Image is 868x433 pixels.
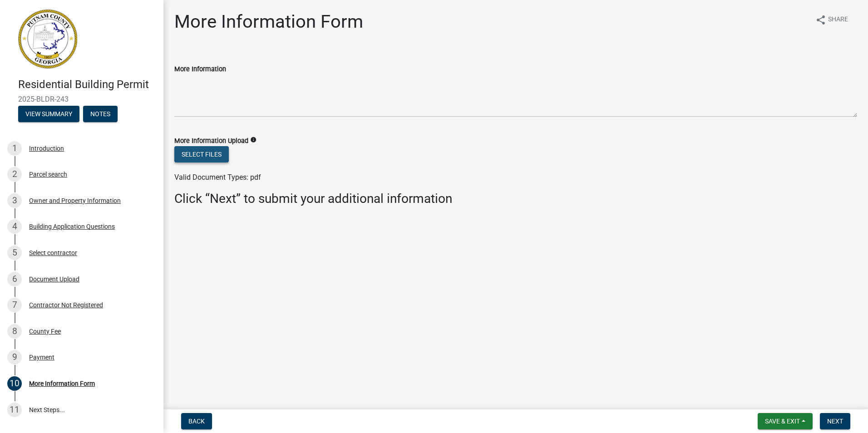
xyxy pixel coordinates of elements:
div: 7 [7,298,22,312]
label: More Information [174,66,226,73]
i: share [815,15,826,25]
wm-modal-confirm: Summary [18,111,79,118]
img: Putnam County, Georgia [18,10,77,69]
div: County Fee [29,328,61,335]
div: 6 [7,272,22,286]
div: Payment [29,354,54,360]
div: Parcel search [29,171,67,177]
div: 5 [7,246,22,260]
span: Save & Exit [765,418,800,425]
button: View Summary [18,106,79,122]
div: Contractor Not Registered [29,302,103,308]
div: 9 [7,350,22,364]
button: Notes [83,106,118,122]
div: 10 [7,376,22,391]
span: Valid Document Types: pdf [174,173,261,182]
wm-modal-confirm: Notes [83,111,118,118]
span: Back [188,418,205,425]
div: 11 [7,403,22,417]
button: Select files [174,146,229,162]
span: Share [828,15,848,25]
div: 4 [7,219,22,234]
button: Back [181,413,212,429]
label: More Information Upload [174,138,248,144]
div: Document Upload [29,276,79,282]
div: Owner and Property Information [29,197,121,204]
span: Next [827,418,843,425]
button: Next [820,413,850,429]
div: 2 [7,167,22,182]
div: 1 [7,141,22,156]
h3: Click “Next” to submit your additional information [174,191,857,207]
div: More Information Form [29,380,95,387]
i: info [250,137,256,143]
div: Introduction [29,145,64,152]
div: Select contractor [29,250,77,256]
button: shareShare [808,11,855,29]
h1: More Information Form [174,11,363,33]
button: Save & Exit [758,413,813,429]
div: Building Application Questions [29,223,115,230]
div: 3 [7,193,22,208]
h4: Residential Building Permit [18,78,156,91]
span: 2025-BLDR-243 [18,95,145,103]
div: 8 [7,324,22,339]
